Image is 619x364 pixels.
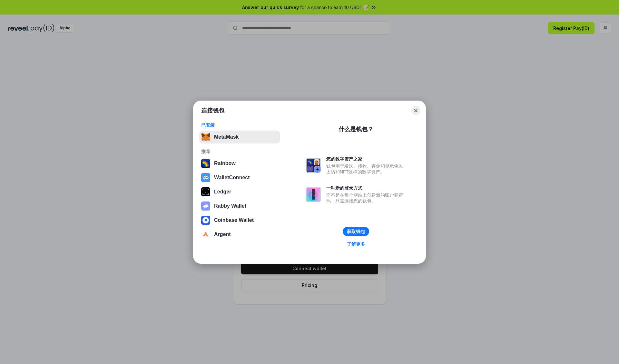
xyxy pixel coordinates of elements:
[201,149,278,154] div: 推荐
[214,189,231,195] div: Ledger
[201,122,278,128] div: 已安装
[201,159,210,168] img: svg+xml,%3Csvg%20width%3D%22120%22%20height%3D%22120%22%20viewBox%3D%220%200%20120%20120%22%20fil...
[306,187,321,202] img: svg+xml,%3Csvg%20xmlns%3D%22http%3A%2F%2Fwww.w3.org%2F2000%2Fsvg%22%20fill%3D%22none%22%20viewBox...
[199,228,280,241] button: Argent
[201,216,210,225] img: svg+xml,%3Csvg%20width%3D%2228%22%20height%3D%2228%22%20viewBox%3D%220%200%2028%2028%22%20fill%3D...
[347,241,365,247] div: 了解更多
[343,240,369,248] a: 了解更多
[347,229,365,234] div: 获取钱包
[201,133,210,142] img: svg+xml,%3Csvg%20fill%3D%22none%22%20height%3D%2233%22%20viewBox%3D%220%200%2035%2033%22%20width%...
[214,134,239,140] div: MetaMask
[199,157,280,170] button: Rainbow
[214,175,250,181] div: WalletConnect
[326,192,406,204] div: 而不是在每个网站上创建新的账户和密码，只需连接您的钱包。
[214,217,254,223] div: Coinbase Wallet
[326,163,406,175] div: 钱包用于发送、接收、存储和显示像以太坊和NFT这样的数字资产。
[199,185,280,198] button: Ledger
[411,106,420,115] button: Close
[199,214,280,227] button: Coinbase Wallet
[326,185,406,191] div: 一种新的登录方式
[199,131,280,143] button: MetaMask
[199,200,280,212] button: Rabby Wallet
[326,156,406,162] div: 您的数字资产之家
[214,231,231,237] div: Argent
[201,107,224,114] h1: 连接钱包
[214,161,236,166] div: Rainbow
[214,203,246,209] div: Rabby Wallet
[201,187,210,196] img: svg+xml,%3Csvg%20xmlns%3D%22http%3A%2F%2Fwww.w3.org%2F2000%2Fsvg%22%20width%3D%2228%22%20height%3...
[306,158,321,173] img: svg+xml,%3Csvg%20xmlns%3D%22http%3A%2F%2Fwww.w3.org%2F2000%2Fsvg%22%20fill%3D%22none%22%20viewBox...
[201,173,210,182] img: svg+xml,%3Csvg%20width%3D%2228%22%20height%3D%2228%22%20viewBox%3D%220%200%2028%2028%22%20fill%3D...
[343,227,369,236] button: 获取钱包
[199,171,280,184] button: WalletConnect
[339,125,373,133] div: 什么是钱包？
[201,230,210,239] img: svg+xml,%3Csvg%20width%3D%2228%22%20height%3D%2228%22%20viewBox%3D%220%200%2028%2028%22%20fill%3D...
[201,202,210,211] img: svg+xml,%3Csvg%20xmlns%3D%22http%3A%2F%2Fwww.w3.org%2F2000%2Fsvg%22%20fill%3D%22none%22%20viewBox...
